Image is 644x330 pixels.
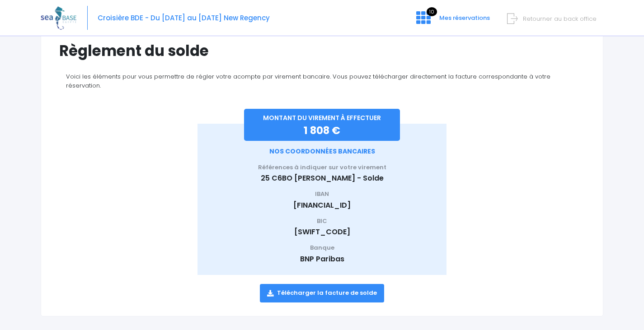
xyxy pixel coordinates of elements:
a: Télécharger la facture de solde [260,284,384,302]
span: 1 808 € [304,123,340,138]
span: MONTANT DU VIREMENT À EFFECTUER [263,113,381,122]
span: 10 [427,7,437,16]
a: 10 Mes réservations [409,17,495,25]
p: BNP Paribas [211,254,433,265]
p: IBAN [211,190,433,199]
p: BIC [211,217,433,226]
span: Croisière BDE - Du [DATE] au [DATE] New Regency [98,13,270,23]
span: Mes réservations [439,14,490,22]
p: [FINANCIAL_ID] [211,200,433,211]
p: 25 C6BO [PERSON_NAME] - Solde [211,173,433,184]
span: Retourner au back office [523,14,597,23]
p: Références à indiquer sur votre virement [211,163,433,172]
span: NOS COORDONNÉES BANCAIRES [269,147,375,156]
p: [SWIFT_CODE] [211,227,433,237]
a: Retourner au back office [511,14,597,23]
h1: Règlement du solde [59,42,209,60]
p: Banque [211,243,433,252]
span: Voici les éléments pour vous permettre de régler votre acompte par virement bancaire. Vous pouvez... [66,72,550,90]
